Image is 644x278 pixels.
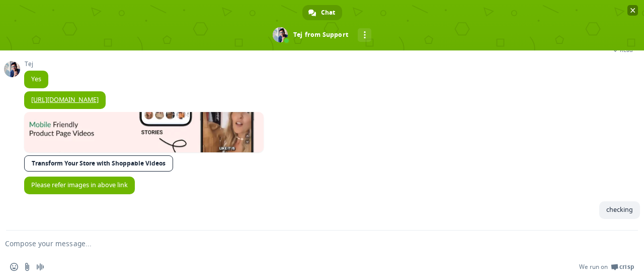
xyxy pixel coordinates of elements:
a: Transform Your Store with Shoppable Videos [24,155,173,172]
a: [URL][DOMAIN_NAME] [31,95,99,104]
a: We run onCrisp [579,263,634,271]
span: Tej [24,61,48,68]
span: Close chat [627,5,638,16]
span: Send a file [23,263,31,271]
span: Yes [31,75,41,83]
span: Chat [321,5,335,20]
span: We run on [579,263,608,271]
textarea: Compose your message... [5,239,607,248]
span: Please refer images in above link [31,181,128,189]
div: More channels [358,28,371,42]
span: Insert an emoji [10,263,18,271]
span: checking [606,205,633,214]
span: Audio message [36,263,44,271]
div: Chat [302,5,342,20]
span: Crisp [619,263,634,271]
